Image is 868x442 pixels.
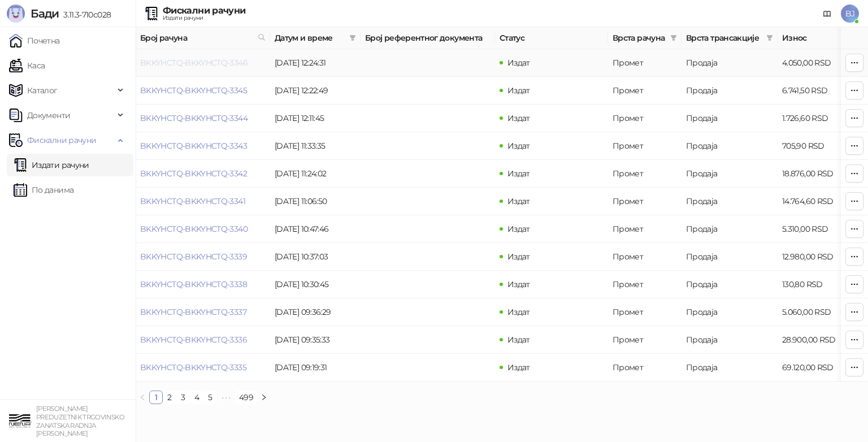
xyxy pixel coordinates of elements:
[613,32,666,44] span: Врста рачуна
[140,335,247,345] a: BKKYHCTQ-BKKYHCTQ-3336
[682,105,778,132] td: Продаја
[507,58,530,68] span: Издат
[140,252,247,262] a: BKKYHCTQ-BKKYHCTQ-3339
[163,391,176,404] li: 2
[257,391,271,404] li: Следећа страна
[608,188,682,215] td: Промет
[136,215,270,243] td: BKKYHCTQ-BKKYHCTQ-3340
[608,49,682,77] td: Промет
[204,391,216,404] a: 5
[507,196,530,206] span: Издат
[495,27,608,49] th: Статус
[270,160,361,188] td: [DATE] 11:24:02
[14,154,89,176] a: Издати рачуни
[163,15,245,21] div: Издати рачуни
[782,32,841,44] span: Износ
[140,113,248,123] a: BKKYHCTQ-BKKYHCTQ-3344
[136,49,270,77] td: BKKYHCTQ-BKKYHCTQ-3346
[507,362,530,372] span: Издат
[778,271,857,298] td: 130,80 RSD
[608,354,682,382] td: Промет
[257,391,271,404] button: right
[217,391,235,404] span: •••
[778,132,857,160] td: 705,90 RSD
[136,391,149,404] button: left
[682,271,778,298] td: Продаја
[608,215,682,243] td: Промет
[217,391,235,404] li: Следећих 5 Страна
[507,224,530,234] span: Издат
[270,326,361,354] td: [DATE] 09:35:33
[275,32,345,44] span: Датум и време
[136,271,270,298] td: BKKYHCTQ-BKKYHCTQ-3338
[140,168,247,179] a: BKKYHCTQ-BKKYHCTQ-3342
[818,5,836,23] a: Документација
[136,326,270,354] td: BKKYHCTQ-BKKYHCTQ-3336
[140,224,248,234] a: BKKYHCTQ-BKKYHCTQ-3340
[136,27,270,49] th: Број рачуна
[507,113,530,123] span: Издат
[608,326,682,354] td: Промет
[608,77,682,105] td: Промет
[778,105,857,132] td: 1.726,60 RSD
[507,141,530,151] span: Издат
[31,7,59,20] span: Бади
[136,132,270,160] td: BKKYHCTQ-BKKYHCTQ-3343
[270,354,361,382] td: [DATE] 09:19:31
[203,391,217,404] li: 5
[682,132,778,160] td: Продаја
[140,362,246,372] a: BKKYHCTQ-BKKYHCTQ-3335
[682,354,778,382] td: Продаја
[682,49,778,77] td: Продаја
[778,215,857,243] td: 5.310,00 RSD
[36,405,124,437] small: [PERSON_NAME] PREDUZETNIK TRGOVINSKO ZANATSKA RADNJA [PERSON_NAME]
[764,29,775,46] span: filter
[507,279,530,289] span: Издат
[608,271,682,298] td: Промет
[507,307,530,317] span: Издат
[140,307,246,317] a: BKKYHCTQ-BKKYHCTQ-3337
[766,34,773,41] span: filter
[140,58,248,68] a: BKKYHCTQ-BKKYHCTQ-3346
[235,391,257,404] li: 499
[27,79,58,102] span: Каталог
[163,391,176,404] a: 2
[27,104,70,127] span: Документи
[778,49,857,77] td: 4.050,00 RSD
[347,29,358,46] span: filter
[349,34,356,41] span: filter
[59,10,111,20] span: 3.11.3-710c028
[841,5,859,23] span: BJ
[136,243,270,271] td: BKKYHCTQ-BKKYHCTQ-3339
[190,391,203,404] a: 4
[682,188,778,215] td: Продаја
[163,6,245,15] div: Фискални рачуни
[14,179,73,201] a: По данима
[7,5,25,23] img: Logo
[136,298,270,326] td: BKKYHCTQ-BKKYHCTQ-3337
[136,105,270,132] td: BKKYHCTQ-BKKYHCTQ-3344
[682,326,778,354] td: Продаја
[136,77,270,105] td: BKKYHCTQ-BKKYHCTQ-3345
[507,252,530,262] span: Издат
[190,391,203,404] li: 4
[682,27,778,49] th: Врста трансакције
[136,160,270,188] td: BKKYHCTQ-BKKYHCTQ-3342
[270,271,361,298] td: [DATE] 10:30:45
[682,160,778,188] td: Продаја
[236,391,257,404] a: 499
[150,391,162,404] a: 1
[670,34,677,41] span: filter
[136,188,270,215] td: BKKYHCTQ-BKKYHCTQ-3341
[778,298,857,326] td: 5.060,00 RSD
[139,394,146,401] span: left
[140,279,247,289] a: BKKYHCTQ-BKKYHCTQ-3338
[608,27,682,49] th: Врста рачуна
[136,354,270,382] td: BKKYHCTQ-BKKYHCTQ-3335
[270,105,361,132] td: [DATE] 12:11:45
[177,391,189,404] a: 3
[668,29,679,46] span: filter
[608,298,682,326] td: Промет
[361,27,495,49] th: Број референтног документа
[778,77,857,105] td: 6.741,50 RSD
